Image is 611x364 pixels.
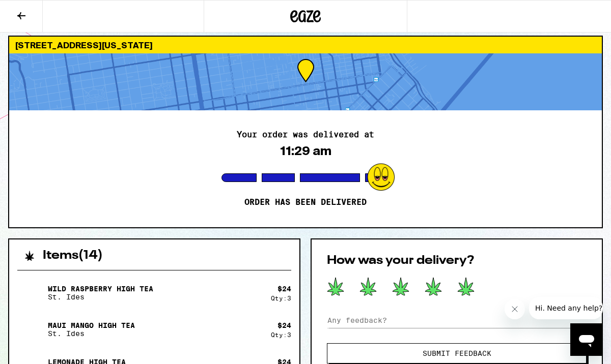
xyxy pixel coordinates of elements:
div: [STREET_ADDRESS][US_STATE] [9,37,602,53]
div: $ 24 [277,285,291,293]
input: Any feedback? [327,313,587,328]
iframe: Message from company [529,297,603,319]
div: Qty: 3 [271,295,291,301]
div: Qty: 3 [271,331,291,338]
h2: Your order was delivered at [237,131,374,139]
p: St. Ides [48,293,153,301]
span: Submit Feedback [423,350,491,357]
p: Order has been delivered [244,197,367,207]
iframe: Close message [505,299,525,319]
img: Maui Mango High Tea [17,315,46,344]
iframe: Button to launch messaging window [570,323,603,356]
button: Submit Feedback [327,343,587,363]
p: St. Ides [48,329,135,338]
div: $ 24 [277,321,291,329]
h2: How was your delivery? [327,255,587,267]
div: 11:29 am [280,144,331,158]
img: Wild Raspberry High Tea [17,279,46,307]
p: Maui Mango High Tea [48,321,135,329]
p: Wild Raspberry High Tea [48,285,153,293]
h2: Items ( 14 ) [43,250,103,262]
